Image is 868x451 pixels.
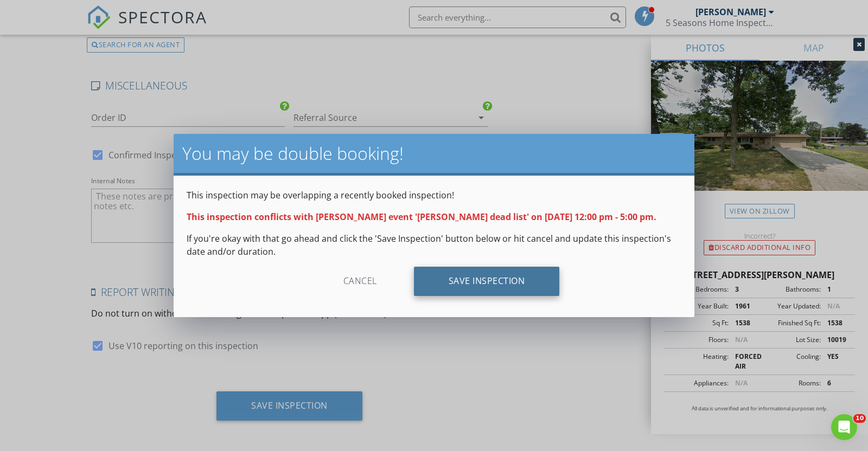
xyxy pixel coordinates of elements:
[182,143,686,164] h2: You may be double booking!
[414,267,560,296] div: Save Inspection
[187,232,681,258] p: If you're okay with that go ahead and click the 'Save Inspection' button below or hit cancel and ...
[853,414,866,423] span: 10
[187,211,656,223] strong: This inspection conflicts with [PERSON_NAME] event '[PERSON_NAME] dead list' on [DATE] 12:00 pm -...
[187,189,681,202] p: This inspection may be overlapping a recently booked inspection!
[309,267,412,296] div: Cancel
[831,414,857,440] iframe: Intercom live chat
